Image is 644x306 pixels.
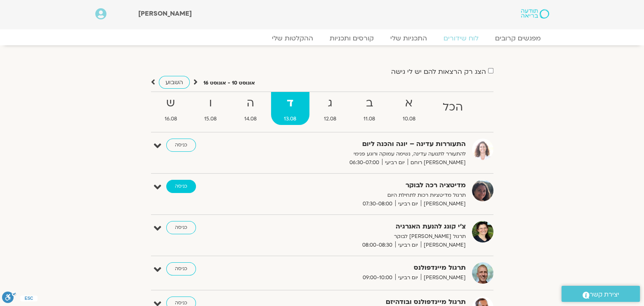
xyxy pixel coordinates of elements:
[264,180,466,191] strong: מדיטציה רכה לבוקר
[166,180,196,193] a: כניסה
[264,139,466,150] strong: התעוררות עדינה – יוגה והכנה ליום
[271,92,309,125] a: ד13.08
[138,9,192,18] span: [PERSON_NAME]
[271,115,309,123] span: 13.08
[321,34,382,42] a: קורסים ותכניות
[203,79,255,87] p: אוגוסט 10 - אוגוסט 16
[395,200,421,208] span: יום רביעי
[435,34,487,42] a: לוח שידורים
[382,34,435,42] a: התכניות שלי
[561,286,640,302] a: יצירת קשר
[95,34,549,42] nav: Menu
[311,115,349,123] span: 12.08
[159,76,190,89] a: השבוע
[231,94,270,113] strong: ה
[271,94,309,113] strong: ד
[166,262,196,275] a: כניסה
[166,221,196,234] a: כניסה
[311,94,349,113] strong: ג
[191,115,230,123] span: 15.08
[166,139,196,152] a: כניסה
[152,92,190,125] a: ש16.08
[360,200,395,208] span: 07:30-08:00
[191,94,230,113] strong: ו
[421,200,466,208] span: [PERSON_NAME]
[590,289,619,300] span: יצירת קשר
[351,92,388,125] a: ב11.08
[231,92,270,125] a: ה14.08
[152,94,190,113] strong: ש
[264,262,466,273] strong: תרגול מיינדפולנס
[390,92,429,125] a: א10.08
[351,94,388,113] strong: ב
[382,158,408,167] span: יום רביעי
[165,78,183,86] span: השבוע
[152,115,190,123] span: 16.08
[191,92,230,125] a: ו15.08
[395,273,421,282] span: יום רביעי
[359,241,395,250] span: 08:00-08:30
[347,158,382,167] span: 06:30-07:00
[390,94,429,113] strong: א
[264,34,321,42] a: ההקלטות שלי
[351,115,388,123] span: 11.08
[311,92,349,125] a: ג12.08
[408,158,466,167] span: [PERSON_NAME] רוחם
[487,34,549,42] a: מפגשים קרובים
[264,232,466,241] p: תרגול [PERSON_NAME] לבוקר
[421,241,466,250] span: [PERSON_NAME]
[430,98,476,117] strong: הכל
[430,92,476,125] a: הכל
[264,191,466,200] p: תרגול מדיטציות רכות לתחילת היום
[360,273,395,282] span: 09:00-10:00
[264,150,466,158] p: להתעורר לתנועה עדינה, נשימה עמוקה ורוגע פנימי
[264,221,466,232] strong: צ'י קונג להנעת האנרגיה
[395,241,421,250] span: יום רביעי
[391,68,486,75] label: הצג רק הרצאות להם יש לי גישה
[421,273,466,282] span: [PERSON_NAME]
[390,115,429,123] span: 10.08
[231,115,270,123] span: 14.08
